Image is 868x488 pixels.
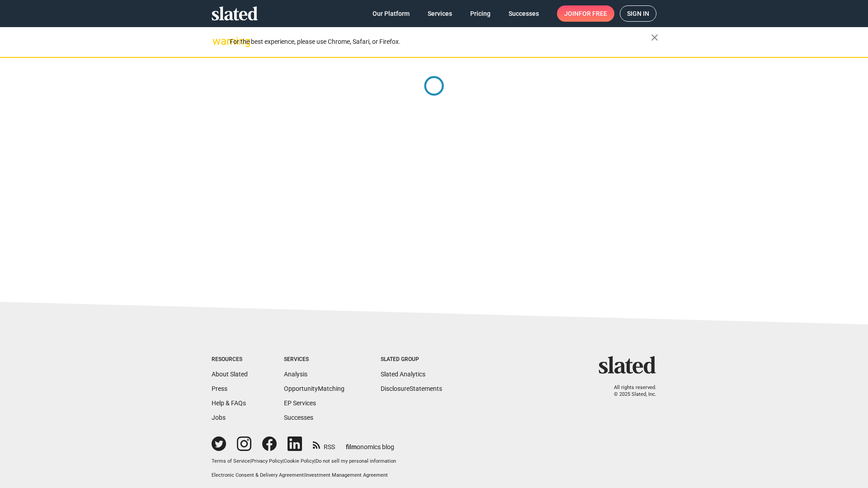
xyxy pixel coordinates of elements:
[316,458,396,465] button: Do not sell my personal information
[420,5,459,22] a: Services
[212,371,248,378] a: About Slated
[313,437,335,451] a: RSS
[284,371,307,378] a: Analysis
[251,458,283,464] a: Privacy Policy
[284,399,316,407] a: EP Services
[620,5,656,22] a: Sign in
[284,458,314,464] a: Cookie Policy
[212,356,248,363] div: Resources
[557,5,614,22] a: Joinfor free
[463,5,498,22] a: Pricing
[212,414,226,421] a: Jobs
[381,371,425,378] a: Slated Analytics
[579,5,607,22] span: for free
[346,436,394,451] a: filmonomics blog
[284,414,313,421] a: Successes
[304,472,305,478] span: |
[365,5,417,22] a: Our Platform
[604,385,656,398] p: All rights reserved. © 2025 Slated, Inc.
[428,5,452,22] span: Services
[470,5,491,22] span: Pricing
[509,5,539,22] span: Successes
[230,36,651,48] div: For the best experience, please use Chrome, Safari, or Firefox.
[284,385,344,392] a: OpportunityMatching
[373,5,410,22] span: Our Platform
[212,385,227,392] a: Press
[381,356,442,363] div: Slated Group
[212,36,223,47] mat-icon: warning
[346,443,357,450] span: film
[314,458,316,464] span: |
[305,472,388,478] a: Investment Management Agreement
[627,6,649,21] span: Sign in
[212,399,246,407] a: Help & FAQs
[564,5,607,22] span: Join
[212,458,250,464] a: Terms of Service
[250,458,251,464] span: |
[381,385,442,392] a: DisclosureStatements
[283,458,284,464] span: |
[501,5,546,22] a: Successes
[284,356,344,363] div: Services
[649,32,660,43] mat-icon: close
[212,472,304,478] a: Electronic Consent & Delivery Agreement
